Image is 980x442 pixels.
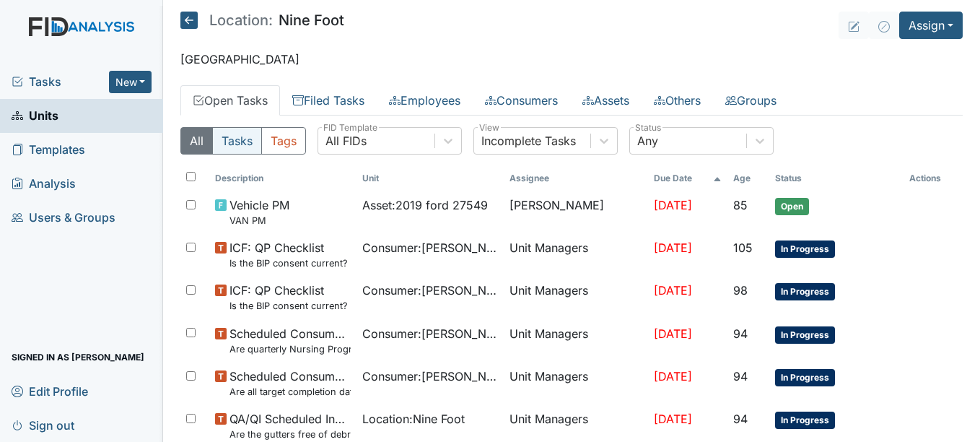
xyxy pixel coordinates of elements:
[775,283,835,300] span: In Progress
[12,139,85,161] span: Templates
[481,132,576,149] div: Incomplete Tasks
[654,240,692,255] span: [DATE]
[733,283,748,298] span: 98
[356,166,504,191] th: Toggle SortBy
[12,173,76,195] span: Analysis
[642,85,713,116] a: Others
[775,369,835,386] span: In Progress
[362,368,498,385] span: Consumer : [PERSON_NAME]
[727,166,769,191] th: Toggle SortBy
[362,410,465,428] span: Location : Nine Foot
[12,207,115,229] span: Users & Groups
[654,369,692,383] span: [DATE]
[713,85,789,116] a: Groups
[504,191,648,233] td: [PERSON_NAME]
[637,132,658,149] div: Any
[362,239,498,256] span: Consumer : [PERSON_NAME]
[733,369,748,383] span: 94
[209,166,356,191] th: Toggle SortBy
[12,105,58,127] span: Units
[180,12,344,29] h5: Nine Foot
[504,362,648,404] td: Unit Managers
[209,13,273,27] span: Location:
[504,166,648,191] th: Assignee
[229,282,351,313] span: ICF: QP Checklist Is the BIP consent current? (document the date, BIP number in the comment section)
[648,166,727,191] th: Toggle SortBy
[654,198,692,212] span: [DATE]
[733,240,753,255] span: 105
[229,214,289,227] small: VAN PM
[180,127,213,155] button: All
[473,85,570,116] a: Consumers
[229,239,351,270] span: ICF: QP Checklist Is the BIP consent current? (document the date, BIP number in the comment section)
[12,380,88,402] span: Edit Profile
[775,240,835,258] span: In Progress
[775,198,809,215] span: Open
[229,196,289,227] span: Vehicle PM VAN PM
[229,325,351,356] span: Scheduled Consumer Chart Review Are quarterly Nursing Progress Notes/Visual Assessments completed...
[733,412,748,426] span: 94
[769,166,904,191] th: Toggle SortBy
[12,414,74,436] span: Sign out
[229,410,351,441] span: QA/QI Scheduled Inspection Are the gutters free of debris?
[280,85,377,116] a: Filed Tasks
[212,127,262,155] button: Tasks
[504,233,648,276] td: Unit Managers
[362,196,488,214] span: Asset : 2019 ford 27549
[180,85,280,116] a: Open Tasks
[775,412,835,429] span: In Progress
[504,276,648,318] td: Unit Managers
[180,51,963,68] p: [GEOGRAPHIC_DATA]
[733,198,748,212] span: 85
[899,12,963,39] button: Assign
[12,346,144,368] span: Signed in as [PERSON_NAME]
[180,127,306,155] div: Type filter
[325,132,367,149] div: All FIDs
[229,256,351,270] small: Is the BIP consent current? (document the date, BIP number in the comment section)
[775,326,835,344] span: In Progress
[109,71,152,93] button: New
[654,283,692,298] span: [DATE]
[261,127,306,155] button: Tags
[654,412,692,426] span: [DATE]
[733,326,748,341] span: 94
[229,428,351,441] small: Are the gutters free of debris?
[570,85,642,116] a: Assets
[504,319,648,362] td: Unit Managers
[229,299,351,313] small: Is the BIP consent current? (document the date, BIP number in the comment section)
[362,325,498,342] span: Consumer : [PERSON_NAME]
[362,282,498,299] span: Consumer : [PERSON_NAME]
[229,368,351,399] span: Scheduled Consumer Chart Review Are all target completion dates current (not expired)?
[12,73,109,90] a: Tasks
[229,385,351,399] small: Are all target completion dates current (not expired)?
[654,326,692,341] span: [DATE]
[377,85,473,116] a: Employees
[229,342,351,356] small: Are quarterly Nursing Progress Notes/Visual Assessments completed by the end of the month followi...
[186,172,196,181] input: Toggle All Rows Selected
[904,166,963,191] th: Actions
